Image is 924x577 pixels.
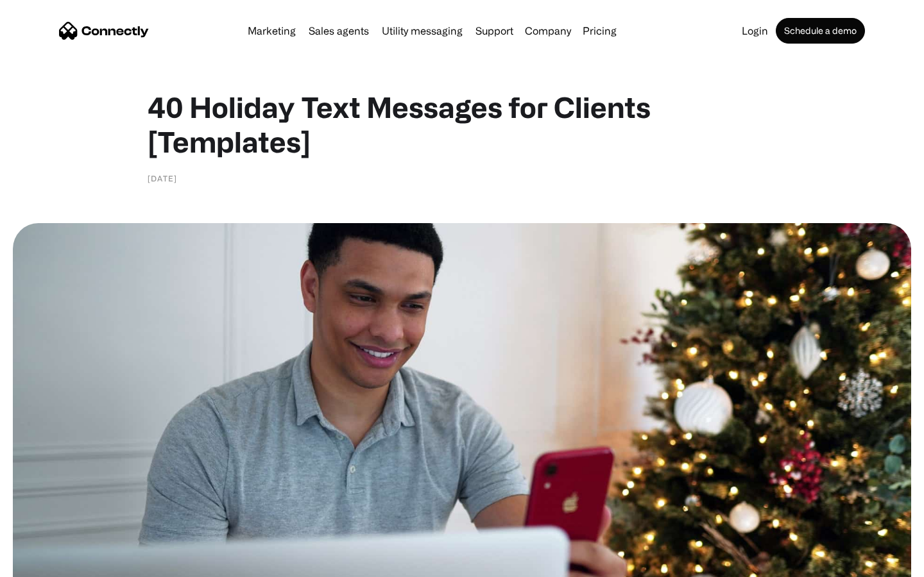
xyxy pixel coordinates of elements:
a: Pricing [577,26,622,36]
aside: Language selected: English [13,555,77,573]
a: Sales agents [304,26,374,36]
a: Utility messaging [377,26,468,36]
a: Schedule a demo [776,18,865,44]
a: Login [737,26,773,36]
a: Support [470,26,518,36]
div: Company [525,22,571,40]
div: [DATE] [148,172,177,185]
ul: Language list [26,555,77,573]
h1: 40 Holiday Text Messages for Clients [Templates] [148,90,776,159]
a: Marketing [243,26,301,36]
